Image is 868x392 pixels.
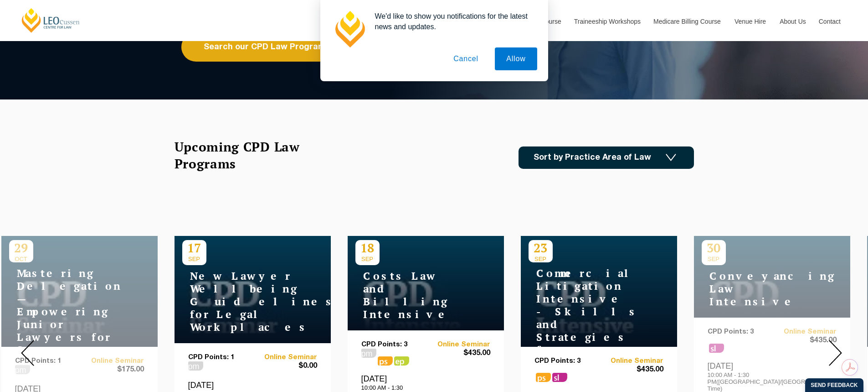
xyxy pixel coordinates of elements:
span: sl [552,373,567,382]
img: Icon [666,154,676,162]
a: Online Seminar [252,354,317,361]
p: CPD Points: 3 [361,341,426,349]
button: Allow [495,47,537,70]
p: CPD Points: 3 [534,357,599,365]
span: SEP [529,256,553,262]
span: pm [361,349,376,358]
h2: Upcoming CPD Law Programs [175,138,323,172]
p: 18 [355,240,380,256]
img: notification icon [331,11,368,47]
a: Online Seminar [426,341,490,349]
button: Cancel [442,47,490,70]
span: ps [378,356,393,366]
span: $435.00 [599,365,663,375]
h4: New Lawyer Wellbeing Guidelines for Legal Workplaces [182,270,296,334]
div: We'd like to show you notifications for the latest news and updates. [368,11,537,32]
span: ps [536,373,551,382]
h4: Costs Law and Billing Intensive [355,270,469,321]
p: 17 [182,240,206,256]
span: $435.00 [426,349,490,358]
a: Sort by Practice Area of Law [519,146,694,169]
a: Online Seminar [599,357,663,365]
span: ps [394,356,409,366]
span: SEP [355,256,380,262]
span: pm [188,361,203,371]
span: $0.00 [252,361,317,371]
p: 23 [529,240,553,256]
p: CPD Points: 1 [188,354,253,361]
img: Next [829,340,842,366]
img: Prev [21,340,34,366]
span: SEP [182,256,206,262]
